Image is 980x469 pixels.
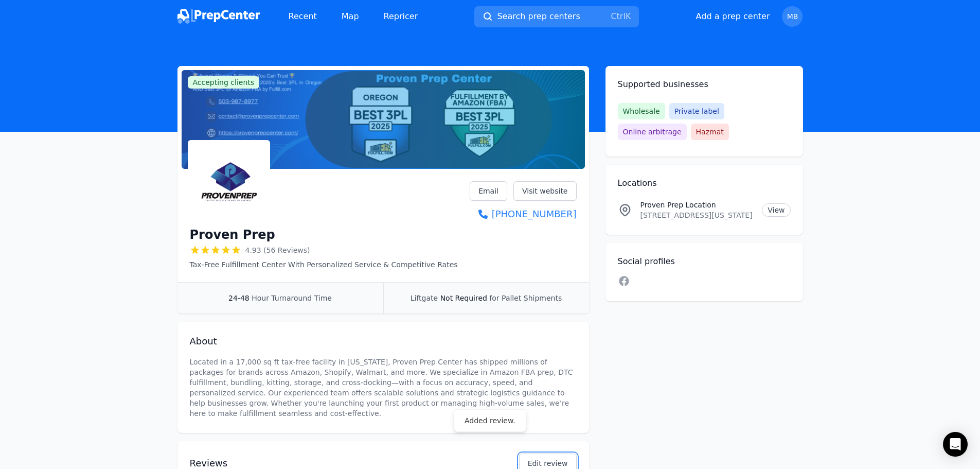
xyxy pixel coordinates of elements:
[470,181,507,201] a: Email
[640,200,754,210] p: Proven Prep Location
[333,6,367,27] a: Map
[669,103,724,119] span: Private label
[474,6,639,27] button: Search prep centersCtrlK
[190,259,458,270] p: Tax-Free Fulfillment Center With Personalized Service & Competitive Rates
[245,245,310,255] span: 4.93 (56 Reviews)
[190,227,275,243] h1: Proven Prep
[626,11,631,21] kbd: K
[188,76,260,89] span: Accepting clients
[787,13,798,20] span: MB
[177,9,260,24] img: PrepCenter
[440,294,487,302] span: Not Required
[465,416,515,425] div: Added review.
[497,10,580,23] span: Search prep centers
[691,124,729,140] span: Hazmat
[252,294,332,302] span: Hour Turnaround Time
[943,432,968,457] div: Open Intercom Messenger
[228,294,250,302] span: 24-48
[513,181,577,201] a: Visit website
[190,334,577,349] h2: About
[618,255,791,268] h2: Social profiles
[618,124,687,140] span: Online arbitrage
[190,142,268,220] img: Proven Prep
[618,103,665,119] span: Wholesale
[470,207,576,221] a: [PHONE_NUMBER]
[782,6,803,27] button: MB
[696,10,770,23] button: Add a prep center
[411,294,438,302] span: Liftgate
[640,210,754,220] p: [STREET_ADDRESS][US_STATE]
[762,203,790,217] a: View
[280,6,325,27] a: Recent
[618,177,791,189] h2: Locations
[190,357,577,419] p: Located in a 17,000 sq ft tax-free facility in [US_STATE], Proven Prep Center has shipped million...
[489,294,562,302] span: for Pallet Shipments
[376,6,426,27] a: Repricer
[618,78,791,91] h2: Supported businesses
[611,11,625,21] kbd: Ctrl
